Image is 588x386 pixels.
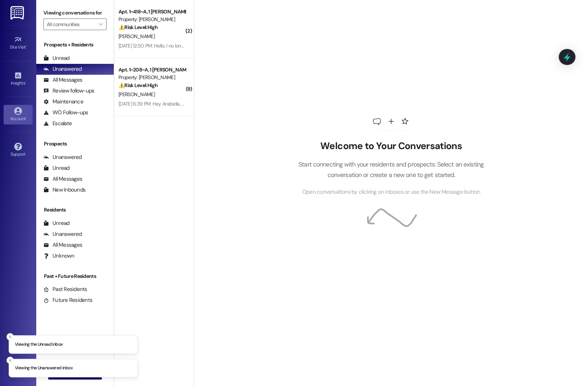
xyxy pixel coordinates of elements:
[118,74,185,81] div: Property: [PERSON_NAME]
[4,33,33,53] a: Site Visit •
[118,16,185,23] div: Property: [PERSON_NAME]
[15,341,62,348] p: Viewing the Unread inbox
[287,140,495,152] h2: Welcome to Your Conversations
[118,91,155,98] span: [PERSON_NAME]
[43,98,83,106] div: Maintenance
[43,286,87,293] div: Past Residents
[43,76,82,84] div: All Messages
[36,272,114,280] div: Past + Future Residents
[43,109,88,116] div: WO Follow-ups
[118,66,185,74] div: Apt. 1~208~A, 1 [PERSON_NAME]
[11,6,25,20] img: ResiDesk Logo
[118,100,420,107] div: [DATE] 6:39 PM: Hey Arabella, we appreciate your text! We'll be back at 11AM to help you out. If ...
[26,44,27,49] span: •
[36,41,114,49] div: Prospects + Residents
[4,69,33,89] a: Insights •
[25,79,26,85] span: •
[43,296,92,304] div: Future Residents
[287,159,495,180] p: Start connecting with your residents and prospects. Select an existing conversation or create a n...
[43,7,107,19] label: Viewing conversations for
[43,65,82,73] div: Unanswered
[4,140,33,160] a: Support
[43,120,72,127] div: Escalate
[43,153,82,161] div: Unanswered
[43,241,82,249] div: All Messages
[15,365,72,371] p: Viewing the Unanswered inbox
[99,21,103,27] i: 
[4,105,33,124] a: Account
[43,230,82,238] div: Unanswered
[118,33,155,40] span: [PERSON_NAME]
[43,87,94,95] div: Review follow-ups
[118,82,158,89] strong: ⚠️ Risk Level: High
[43,164,70,172] div: Unread
[36,140,114,148] div: Prospects
[43,54,70,62] div: Unread
[118,8,185,16] div: Apt. 1~418~A, 1 [PERSON_NAME]
[43,219,70,227] div: Unread
[43,175,82,183] div: All Messages
[118,24,158,30] strong: ⚠️ Risk Level: High
[7,357,14,364] button: Close toast
[118,42,320,49] div: [DATE] 12:50 PM: Hello, I no longer live at [GEOGRAPHIC_DATA]. Am I registered as a resident still?
[43,252,74,260] div: Unknown
[43,186,86,194] div: New Inbounds
[7,333,14,340] button: Close toast
[47,19,95,30] input: All communities
[36,206,114,214] div: Residents
[302,188,480,197] span: Open conversations by clicking on inboxes or use the New Message button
